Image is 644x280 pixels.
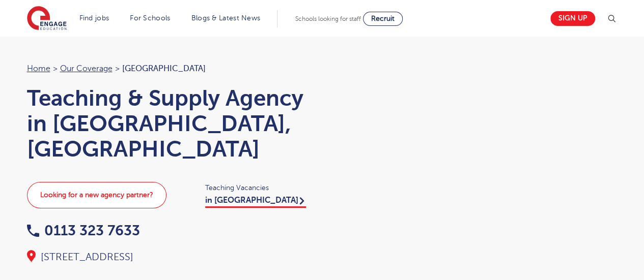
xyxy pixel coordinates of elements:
[205,182,312,194] span: Teaching Vacancies
[27,223,140,238] a: 0113 323 7633
[27,182,166,208] a: Looking for a new agency partner?
[60,64,113,73] a: Our coverage
[115,64,120,73] span: >
[79,14,109,22] a: Find jobs
[371,15,395,22] span: Recruit
[27,62,312,75] nav: breadcrumb
[122,64,206,73] span: [GEOGRAPHIC_DATA]
[205,196,306,208] a: in [GEOGRAPHIC_DATA]
[191,14,261,22] a: Blogs & Latest News
[550,11,595,26] a: Sign up
[27,85,312,162] h1: Teaching & Supply Agency in [GEOGRAPHIC_DATA], [GEOGRAPHIC_DATA]
[27,64,50,73] a: Home
[27,250,312,264] div: [STREET_ADDRESS]
[295,15,361,22] span: Schools looking for staff
[130,14,170,22] a: For Schools
[27,6,67,32] img: Engage Education
[363,12,403,26] a: Recruit
[53,64,58,73] span: >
